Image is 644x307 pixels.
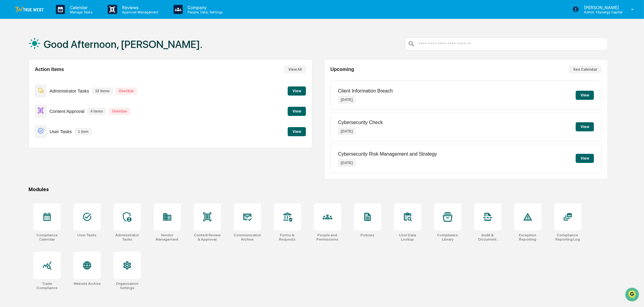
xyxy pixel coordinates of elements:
button: See all [94,66,110,73]
button: View [288,86,306,96]
div: Organization Settings [114,282,141,290]
a: 🖐️Preclearance [4,105,42,116]
span: Preclearance [12,108,39,114]
p: Approval Management [117,10,161,14]
div: User Data Lookup [394,233,421,241]
div: Modules [29,187,608,192]
img: 1746055101610-c473b297-6a78-478c-a979-82029cc54cd1 [12,83,17,88]
p: Cybersecurity Check [338,120,383,125]
div: Website Archive [73,282,101,286]
div: 🖐️ [6,108,11,113]
p: How can we help? [6,13,110,22]
p: 4 items [87,108,106,115]
p: Manage Tasks [65,10,96,14]
div: Compliance Reporting Log [554,233,581,241]
button: View [576,91,594,100]
div: Trade Compliance [33,282,61,290]
p: Company [183,5,226,10]
span: Data Lookup [12,119,38,125]
a: 🔎Data Lookup [4,117,41,128]
div: Administrator Tasks [114,233,141,241]
span: Attestations [50,108,75,114]
p: Client Information Breach [338,88,393,94]
p: Calendar [65,5,96,10]
a: View [288,108,306,114]
a: Powered byPylon [43,134,73,139]
p: User Tasks [49,129,72,134]
button: Start new chat [103,48,110,56]
div: 🔎 [6,120,11,125]
p: Reviews [117,5,161,10]
p: [DATE] [338,159,356,167]
p: 10 items [92,88,113,94]
div: Policies [361,233,375,237]
div: Content Review & Approval [194,233,221,241]
div: We're available if you need us! [21,52,77,57]
button: View [288,127,306,136]
p: [PERSON_NAME] [579,5,622,10]
h2: Action Items [35,67,64,72]
div: Start new chat [21,46,100,52]
button: View All [284,66,306,73]
a: View [288,88,306,93]
a: View [288,128,306,134]
div: Compliance Library [434,233,461,241]
div: Vendor Management [154,233,181,241]
iframe: Open customer support [625,287,641,303]
p: 1 item [75,128,92,135]
span: • [50,83,53,87]
p: Cybersecurity Risk Management and Strategy [338,151,437,157]
button: View [288,107,306,116]
div: People and Permissions [314,233,341,241]
p: Overdue [116,88,137,94]
p: Admin • Synergy Capital [579,10,622,14]
div: Forms & Requests [274,233,301,241]
button: View [576,122,594,131]
button: See Calendar [569,66,602,73]
img: logo [15,7,44,12]
div: User Tasks [77,233,97,237]
span: [PERSON_NAME] [19,83,49,87]
h1: Good Afternoon, [PERSON_NAME]. [44,38,202,50]
span: Pylon [60,134,73,139]
p: People, Data, Settings [183,10,226,14]
p: [DATE] [338,96,356,103]
div: 🗄️ [44,108,49,113]
button: View [576,154,594,163]
div: Exception Reporting [514,233,541,241]
p: Administrator Tasks [49,88,89,93]
span: [DATE] [54,83,66,87]
img: 1746055101610-c473b297-6a78-478c-a979-82029cc54cd1 [6,46,17,57]
div: Audit & Document Logs [474,233,501,241]
a: 🗄️Attestations [42,105,78,116]
p: Overdue [109,108,130,115]
div: Past conversations [6,67,41,72]
p: [DATE] [338,128,356,135]
div: Compliance Calendar [33,233,61,241]
h2: Upcoming [330,67,354,72]
div: Communications Archive [234,233,261,241]
p: Content Approval [49,109,84,114]
img: Cameron Burns [6,77,16,86]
